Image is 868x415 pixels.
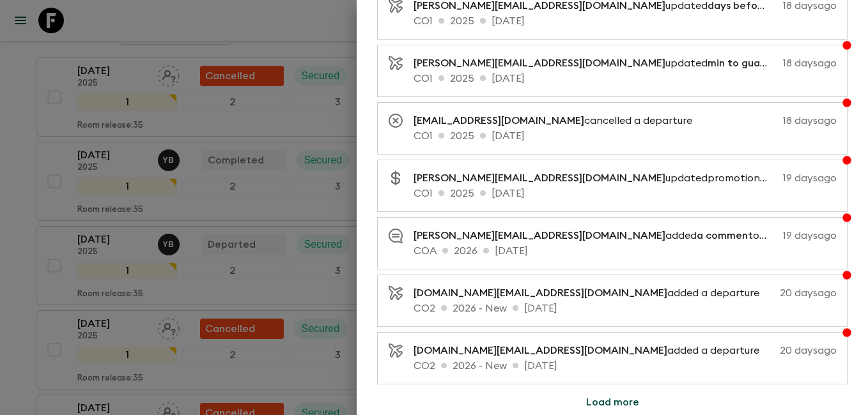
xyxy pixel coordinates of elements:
p: updated [414,56,778,71]
span: [EMAIL_ADDRESS][DOMAIN_NAME] [414,116,584,126]
p: cancelled a departure [414,113,702,128]
p: CO1 2025 [DATE] [414,128,837,144]
p: CO2 2026 - New [DATE] [414,358,837,373]
span: min to guarantee [708,58,794,68]
span: a comment [697,230,753,241]
p: 20 days ago [775,285,837,301]
p: CO2 2026 - New [DATE] [414,301,837,316]
span: [DOMAIN_NAME][EMAIL_ADDRESS][DOMAIN_NAME] [414,345,667,356]
p: COA 2026 [DATE] [414,243,837,259]
span: [PERSON_NAME][EMAIL_ADDRESS][DOMAIN_NAME] [414,173,665,183]
span: [PERSON_NAME][EMAIL_ADDRESS][DOMAIN_NAME] [414,1,665,11]
p: added a departure [414,343,770,358]
span: [DOMAIN_NAME][EMAIL_ADDRESS][DOMAIN_NAME] [414,288,667,298]
p: added a departure [414,285,770,301]
p: CO1 2025 [DATE] [414,13,837,29]
span: days before departure for EB [708,1,853,11]
p: updated promotional discounts [414,170,778,186]
span: [PERSON_NAME][EMAIL_ADDRESS][DOMAIN_NAME] [414,58,665,68]
span: [PERSON_NAME][EMAIL_ADDRESS][DOMAIN_NAME] [414,230,665,241]
p: added on [414,228,778,243]
p: 19 days ago [783,228,837,243]
p: CO1 2025 [DATE] [414,186,837,201]
p: 20 days ago [775,343,837,358]
p: 19 days ago [783,170,837,186]
button: Load more [571,389,655,415]
p: 18 days ago [783,56,837,71]
p: 18 days ago [708,113,837,128]
p: CO1 2025 [DATE] [414,71,837,86]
